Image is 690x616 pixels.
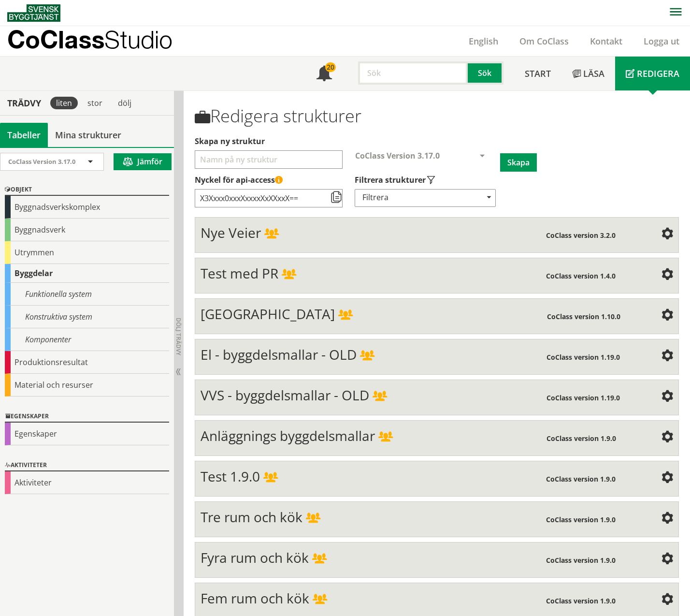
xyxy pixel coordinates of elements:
[546,271,616,280] span: CoClass version 1.4.0
[561,57,615,90] a: Läsa
[112,97,137,109] div: dölj
[201,426,375,445] span: Anläggnings byggdelsmallar
[195,106,679,126] h1: Redigera strukturer
[5,471,169,494] div: Aktiviteter
[195,150,343,169] input: Välj ett namn för att skapa en ny struktur Välj vilka typer av strukturer som ska visas i din str...
[5,374,169,396] div: Material och resurser
[509,35,579,47] a: Om CoClass
[373,392,387,402] span: Delad struktur
[661,229,673,240] span: Inställningar
[468,61,503,85] button: Sök
[5,306,169,328] div: Konstruktiva system
[195,136,679,147] label: Välj ett namn för att skapa en ny struktur
[201,548,309,567] span: Fyra rum och kök
[306,513,320,524] span: Delad struktur
[5,264,169,283] div: Byggdelar
[661,269,673,281] span: Inställningar
[355,150,440,161] span: CoClass Version 3.17.0
[325,62,336,72] div: 20
[661,310,673,322] span: Inställningar
[615,57,690,90] a: Redigera
[264,229,279,240] span: Delad struktur
[633,35,690,47] a: Logga ut
[546,596,616,605] span: CoClass version 1.9.0
[201,345,357,364] span: El - byggdelsmallar - OLD
[546,474,616,484] span: CoClass version 1.9.0
[313,595,327,605] span: Delad struktur
[5,196,169,219] div: Byggnadsverkskomplex
[104,25,172,54] span: Studio
[5,460,169,471] div: Aktiviteter
[174,318,183,355] span: Dölj trädvy
[7,4,60,22] img: Svensk Byggtjänst
[201,589,309,607] span: Fem rum och kök
[579,35,633,47] a: Kontakt
[263,473,278,484] span: Delad struktur
[583,68,604,79] span: Läsa
[5,328,169,351] div: Komponenter
[661,513,673,525] span: Inställningar
[201,305,335,323] span: [GEOGRAPHIC_DATA]
[5,219,169,241] div: Byggnadsverk
[201,223,261,242] span: Nye Veier
[312,554,327,565] span: Delad struktur
[360,351,374,362] span: Delad struktur
[201,386,369,404] span: VVS - byggdelsmallar - OLD
[378,432,393,443] span: Delad struktur
[514,57,561,90] a: Start
[2,98,46,108] div: Trädvy
[331,192,342,204] span: Kopiera
[546,231,616,240] span: CoClass version 3.2.0
[114,153,172,170] button: Jämför
[546,556,616,565] span: CoClass version 1.9.0
[82,97,108,109] div: stor
[7,26,193,56] a: CoClassStudio
[546,434,616,443] span: CoClass version 1.9.0
[661,472,673,484] span: Inställningar
[5,184,169,196] div: Objekt
[8,157,75,166] span: CoClass Version 3.17.0
[338,310,353,321] span: Delad struktur
[458,35,509,47] a: English
[50,97,78,109] div: liten
[48,123,129,147] a: Mina strukturer
[201,264,278,282] span: Test med PR
[306,57,343,90] a: 20
[355,175,495,185] label: Välj vilka typer av strukturer som ska visas i din strukturlista
[546,393,620,402] span: CoClass version 1.19.0
[5,423,169,445] div: Egenskaper
[661,391,673,403] span: Inställningar
[525,68,551,79] span: Start
[7,34,172,45] p: CoClass
[201,467,260,485] span: Test 1.9.0
[546,515,616,524] span: CoClass version 1.9.0
[547,312,620,321] span: CoClass version 1.10.0
[275,176,283,184] span: Denna API-nyckel ger åtkomst till alla strukturer som du har skapat eller delat med dig av. Håll ...
[500,153,537,172] button: Skapa
[347,150,500,175] div: Välj CoClass-version för att skapa en ny struktur
[282,270,296,280] span: Delad struktur
[637,68,679,79] span: Redigera
[316,67,332,82] span: Notifikationer
[661,432,673,443] span: Inställningar
[201,508,302,526] span: Tre rum och kök
[195,189,343,207] input: Nyckel till åtkomststruktur via API (kräver API-licensabonnemang)
[5,283,169,306] div: Funktionella system
[358,61,468,85] input: Sök
[661,594,673,606] span: Inställningar
[661,554,673,565] span: Inställningar
[5,241,169,264] div: Utrymmen
[5,351,169,374] div: Produktionsresultat
[195,175,679,185] label: Nyckel till åtkomststruktur via API (kräver API-licensabonnemang)
[546,352,620,362] span: CoClass version 1.19.0
[5,411,169,423] div: Egenskaper
[661,351,673,362] span: Inställningar
[355,189,496,207] div: Filtrera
